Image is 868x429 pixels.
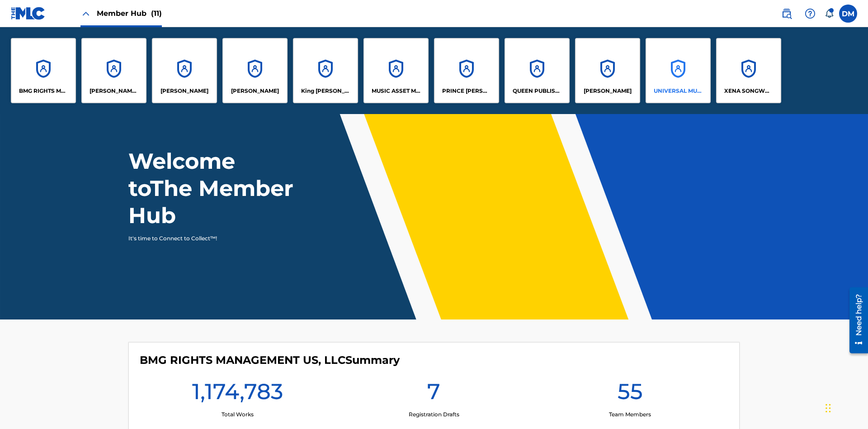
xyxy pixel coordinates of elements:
iframe: Chat Widget [823,386,868,429]
p: Team Members [609,410,651,419]
p: ELVIS COSTELLO [160,87,208,95]
h1: 7 [427,378,440,410]
p: EYAMA MCSINGER [231,87,279,95]
img: search [781,8,792,19]
p: King McTesterson [301,87,350,95]
p: XENA SONGWRITER [724,87,774,95]
h1: 55 [618,378,643,410]
a: AccountsKing [PERSON_NAME] [293,38,358,103]
p: MUSIC ASSET MANAGEMENT (MAM) [372,87,421,95]
p: It's time to Connect to Collect™! [128,234,285,243]
a: AccountsBMG RIGHTS MANAGEMENT US, LLC [11,38,76,103]
a: Accounts[PERSON_NAME] SONGWRITER [81,38,146,103]
img: help [805,8,816,19]
p: Registration Drafts [409,410,459,419]
p: CLEO SONGWRITER [90,87,139,95]
p: Total Works [222,410,254,419]
img: MLC Logo [11,7,46,20]
a: Accounts[PERSON_NAME] [222,38,288,103]
p: UNIVERSAL MUSIC PUB GROUP [654,87,703,95]
span: (11) [151,9,162,18]
p: RONALD MCTESTERSON [584,87,632,95]
img: Close [80,8,91,19]
iframe: Resource Center [843,284,868,358]
a: Accounts[PERSON_NAME] [575,38,640,103]
p: PRINCE MCTESTERSON [442,87,491,95]
span: Member Hub [97,8,162,19]
a: AccountsQUEEN PUBLISHA [505,38,570,103]
a: AccountsMUSIC ASSET MANAGEMENT (MAM) [363,38,429,103]
p: QUEEN PUBLISHA [513,87,562,95]
div: Notifications [825,9,834,18]
a: AccountsUNIVERSAL MUSIC PUB GROUP [646,38,711,103]
a: AccountsPRINCE [PERSON_NAME] [434,38,499,103]
div: Drag [826,395,831,422]
h4: BMG RIGHTS MANAGEMENT US, LLC [140,353,400,367]
p: BMG RIGHTS MANAGEMENT US, LLC [19,87,68,95]
a: Accounts[PERSON_NAME] [152,38,217,103]
a: Public Search [778,5,796,23]
h1: Welcome to The Member Hub [128,148,297,229]
h1: 1,174,783 [192,378,283,410]
div: Help [801,5,819,23]
div: User Menu [839,5,857,23]
a: AccountsXENA SONGWRITER [716,38,781,103]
